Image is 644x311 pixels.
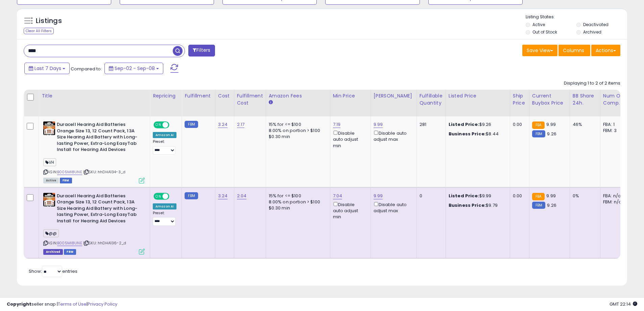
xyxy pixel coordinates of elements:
[374,193,383,199] a: 9.99
[43,229,59,237] span: @@
[603,128,625,134] div: FBM: 3
[83,240,126,246] span: | SKU: hhDHA136-2_d
[591,45,620,56] button: Actions
[522,45,557,56] button: Save View
[153,211,176,226] div: Preset:
[603,193,625,199] div: FBA: n/a
[104,63,163,74] button: Sep-02 - Sep-08
[573,121,595,128] div: 46%
[564,80,620,87] div: Displaying 1 to 2 of 2 items
[420,92,443,107] div: Fulfillable Quantity
[57,240,82,246] a: B005MI8UNE
[449,131,505,137] div: $8.44
[532,202,545,209] small: FBM
[269,92,327,99] div: Amazon Fees
[269,199,325,205] div: 8.00% on portion > $100
[29,268,77,274] span: Show: entries
[374,129,411,142] div: Disable auto adjust max
[115,65,155,72] span: Sep-02 - Sep-08
[269,134,325,140] div: $0.30 min
[374,92,414,99] div: [PERSON_NAME]
[526,14,627,20] p: Listing States:
[583,29,601,35] label: Archived
[333,121,341,128] a: 7.19
[546,121,556,128] span: 9.99
[24,28,54,34] div: Clear All Filters
[269,193,325,199] div: 15% for <= $100
[449,121,505,128] div: $9.26
[563,47,584,54] span: Columns
[269,99,273,106] small: Amazon Fees.
[168,193,179,199] span: OFF
[188,45,215,57] button: Filters
[333,92,368,99] div: Min Price
[333,201,365,220] div: Disable auto adjust min
[603,199,625,205] div: FBM: n/a
[269,121,325,128] div: 15% for <= $100
[153,92,179,99] div: Repricing
[546,193,556,199] span: 9.99
[420,193,440,199] div: 0
[449,92,507,99] div: Listed Price
[57,193,139,226] b: Duracell Hearing Aid Batteries Orange Size 13, 12 Count Pack, 13A Size Hearing Aid Battery with L...
[7,301,117,308] div: seller snap | |
[532,92,567,107] div: Current Buybox Price
[513,92,526,107] div: Ship Price
[57,121,139,155] b: Duracell Hearing Aid Batteries Orange Size 13, 12 Count Pack, 13A Size Hearing Aid Battery with L...
[64,249,76,255] span: FBM
[603,92,628,107] div: Num of Comp.
[333,193,342,199] a: 7.04
[449,131,486,137] b: Business Price:
[218,121,228,128] a: 3.24
[71,66,102,72] span: Compared to:
[449,193,479,199] b: Listed Price:
[168,122,179,128] span: OFF
[43,193,55,206] img: 41+cW+q0ivL._SL40_.jpg
[449,202,486,208] b: Business Price:
[449,202,505,208] div: $9.79
[58,301,87,307] a: Terms of Use
[88,301,117,307] a: Privacy Policy
[218,92,231,99] div: Cost
[43,121,145,182] div: ASIN:
[610,301,637,307] span: 2025-09-16 22:14 GMT
[42,92,147,99] div: Title
[43,193,145,254] div: ASIN:
[83,169,125,175] span: | SKU: hhDHA134-3_d
[374,121,383,128] a: 9.99
[269,205,325,211] div: $0.30 min
[237,193,247,199] a: 2.04
[374,201,411,214] div: Disable auto adjust max
[43,249,63,255] span: Listings that have been deleted from Seller Central
[532,130,545,137] small: FBM
[185,192,198,199] small: FBM
[547,131,556,137] span: 9.26
[333,129,365,149] div: Disable auto adjust min
[153,132,176,138] div: Amazon AI
[185,92,212,99] div: Fulfillment
[513,193,524,199] div: 0.00
[573,92,597,107] div: BB Share 24h.
[237,92,263,107] div: Fulfillment Cost
[269,128,325,134] div: 8.00% on portion > $100
[218,193,228,199] a: 3.24
[43,121,55,135] img: 41+cW+q0ivL._SL40_.jpg
[43,158,56,166] span: VH
[449,193,505,199] div: $9.99
[57,169,82,175] a: B005MI8UNE
[547,202,556,208] span: 9.26
[24,63,70,74] button: Last 7 Days
[449,121,479,128] b: Listed Price:
[573,193,595,199] div: 0%
[36,16,62,26] h5: Listings
[558,45,590,56] button: Columns
[420,121,440,128] div: 281
[583,22,609,27] label: Deactivated
[154,122,163,128] span: ON
[237,121,245,128] a: 2.17
[513,121,524,128] div: 0.00
[532,121,545,129] small: FBA
[60,178,72,183] span: FBM
[7,301,31,307] strong: Copyright
[532,29,557,35] label: Out of Stock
